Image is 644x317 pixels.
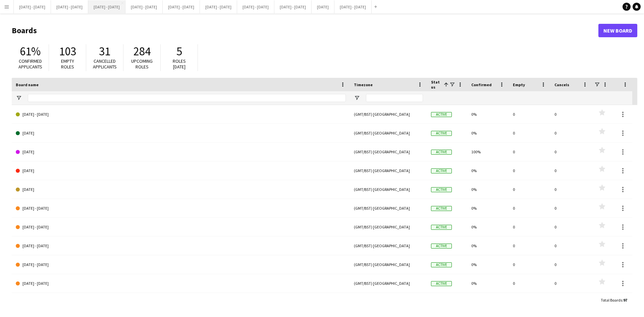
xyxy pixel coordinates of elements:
[176,44,182,59] span: 5
[550,236,592,255] div: 0
[16,199,346,218] a: [DATE] - [DATE]
[93,58,117,70] span: Cancelled applicants
[133,44,151,59] span: 284
[16,105,346,124] a: [DATE] - [DATE]
[350,274,427,293] div: (GMT/BST) [GEOGRAPHIC_DATA]
[350,105,427,123] div: (GMT/BST) [GEOGRAPHIC_DATA]
[509,105,550,123] div: 0
[509,161,550,180] div: 0
[513,82,525,87] span: Empty
[467,236,509,255] div: 0%
[350,218,427,236] div: (GMT/BST) [GEOGRAPHIC_DATA]
[354,95,360,101] button: Open Filter Menu
[237,0,274,13] button: [DATE] - [DATE]
[200,0,237,13] button: [DATE] - [DATE]
[16,161,346,180] a: [DATE]
[431,244,452,249] span: Active
[16,236,346,255] a: [DATE] - [DATE]
[18,58,42,70] span: Confirmed applicants
[509,124,550,142] div: 0
[366,94,423,102] input: Timezone Filter Input
[550,124,592,142] div: 0
[350,124,427,142] div: (GMT/BST) [GEOGRAPHIC_DATA]
[431,206,452,211] span: Active
[509,180,550,199] div: 0
[350,293,427,311] div: (GMT/BST) [GEOGRAPHIC_DATA]
[550,180,592,199] div: 0
[16,143,346,161] a: [DATE]
[350,199,427,217] div: (GMT/BST) [GEOGRAPHIC_DATA]
[16,218,346,236] a: [DATE] - [DATE]
[16,95,22,101] button: Open Filter Menu
[173,58,186,70] span: Roles [DATE]
[601,294,627,307] div: :
[431,281,452,286] span: Active
[509,143,550,161] div: 0
[467,105,509,123] div: 0%
[61,58,74,70] span: Empty roles
[163,0,200,13] button: [DATE] - [DATE]
[431,150,452,155] span: Active
[550,199,592,217] div: 0
[350,180,427,199] div: (GMT/BST) [GEOGRAPHIC_DATA]
[509,274,550,293] div: 0
[131,58,153,70] span: Upcoming roles
[623,298,627,303] span: 97
[274,0,312,13] button: [DATE] - [DATE]
[467,218,509,236] div: 0%
[334,0,372,13] button: [DATE] - [DATE]
[20,44,41,59] span: 61%
[550,274,592,293] div: 0
[509,255,550,274] div: 0
[601,298,622,303] span: Total Boards
[99,44,110,59] span: 31
[550,255,592,274] div: 0
[598,24,637,37] a: New Board
[467,293,509,311] div: 0%
[354,82,373,87] span: Timezone
[467,274,509,293] div: 0%
[550,143,592,161] div: 0
[431,225,452,230] span: Active
[431,262,452,267] span: Active
[16,255,346,274] a: [DATE] - [DATE]
[350,161,427,180] div: (GMT/BST) [GEOGRAPHIC_DATA]
[350,143,427,161] div: (GMT/BST) [GEOGRAPHIC_DATA]
[509,236,550,255] div: 0
[550,293,592,311] div: 0
[16,293,346,312] a: [DATE] - [DATE]
[550,105,592,123] div: 0
[28,94,346,102] input: Board name Filter Input
[16,274,346,293] a: [DATE] - [DATE]
[471,82,492,87] span: Confirmed
[88,0,125,13] button: [DATE] - [DATE]
[509,218,550,236] div: 0
[431,131,452,136] span: Active
[509,199,550,217] div: 0
[467,180,509,199] div: 0%
[431,187,452,192] span: Active
[51,0,88,13] button: [DATE] - [DATE]
[350,236,427,255] div: (GMT/BST) [GEOGRAPHIC_DATA]
[467,161,509,180] div: 0%
[350,255,427,274] div: (GMT/BST) [GEOGRAPHIC_DATA]
[312,0,334,13] button: [DATE]
[14,0,51,13] button: [DATE] - [DATE]
[467,255,509,274] div: 0%
[12,25,598,36] h1: Boards
[59,44,76,59] span: 103
[467,199,509,217] div: 0%
[509,293,550,311] div: 0
[431,80,441,90] span: Status
[550,218,592,236] div: 0
[550,161,592,180] div: 0
[431,168,452,173] span: Active
[467,143,509,161] div: 100%
[16,124,346,143] a: [DATE]
[467,124,509,142] div: 0%
[431,112,452,117] span: Active
[554,82,569,87] span: Cancels
[125,0,163,13] button: [DATE] - [DATE]
[16,82,39,87] span: Board name
[16,180,346,199] a: [DATE]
